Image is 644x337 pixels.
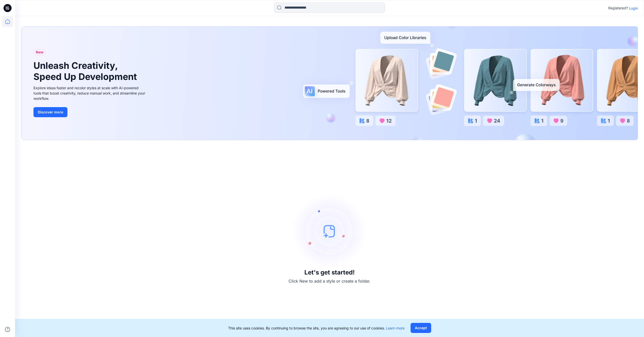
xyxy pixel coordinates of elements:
[33,60,139,82] h1: Unleash Creativity, Speed Up Development
[289,278,371,284] p: Click New to add a style or create a folder.
[33,85,147,101] div: Explore ideas faster and recolor styles at scale with AI-powered tools that boost creativity, red...
[411,323,431,333] button: Accept
[629,6,638,11] p: Login
[33,107,67,117] button: Discover more
[304,269,355,276] h3: Let's get started!
[292,193,367,269] img: empty-state-image.svg
[386,326,405,330] a: Learn more
[36,49,44,55] span: New
[608,5,628,11] p: Registered?
[33,107,147,117] a: Discover more
[228,325,405,331] p: This site uses cookies. By continuing to browse the site, you are agreeing to our use of cookies.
